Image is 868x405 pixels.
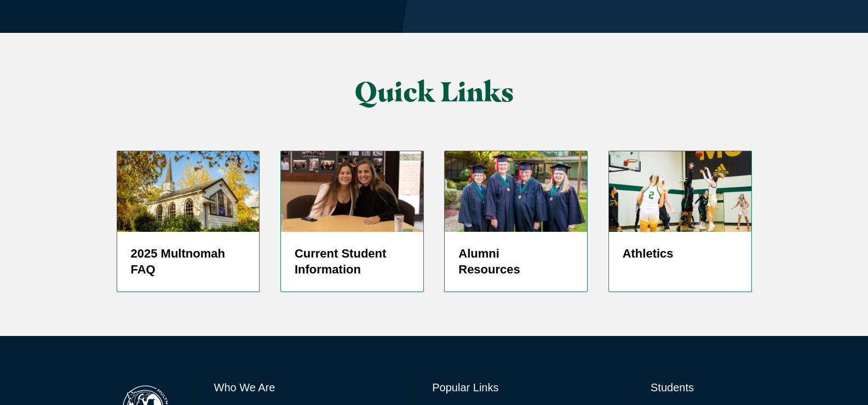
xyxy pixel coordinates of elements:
[444,151,588,292] a: 50 Year Alumni 2019 Alumni Resources
[226,77,642,107] h2: Quick Links
[280,151,424,292] a: screenshot-2024-05-27-at-1.37.12-pm Current Student Information
[117,151,260,292] a: Prayer Chapel in Fall 2025 Multnomah FAQ
[214,380,393,395] h6: Who We Are
[651,380,751,395] h6: Students
[458,246,573,278] h5: Alumni Resources
[432,380,611,395] h6: Popular Links
[608,151,752,292] a: Women's Basketball player shooting jump shot Athletics
[281,151,423,231] img: screenshot-2024-05-27-at-1.37.12-pm
[609,151,751,231] img: WBBALL_WEB
[623,246,738,262] h5: Athletics
[117,151,260,231] img: Prayer Chapel in Fall
[295,246,410,278] h5: Current Student Information
[445,151,587,231] img: 50 Year Alumni 2019
[131,246,246,278] h5: 2025 Multnomah FAQ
